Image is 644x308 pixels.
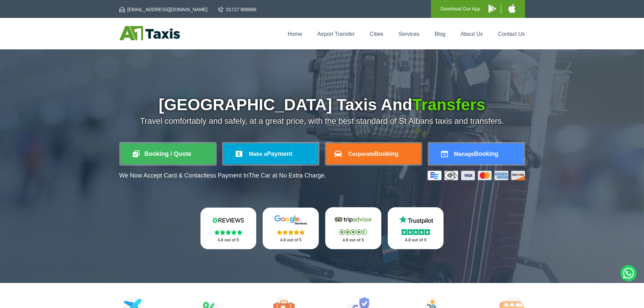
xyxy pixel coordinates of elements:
span: Corporate [348,151,374,157]
p: 4.8 out of 5 [208,236,249,244]
a: Airport Transfer [317,31,355,37]
p: 4.8 out of 5 [333,236,374,244]
a: Trustpilot Stars 4.8 out of 5 [388,207,444,249]
a: Google Stars 4.8 out of 5 [263,208,319,249]
img: Reviews.io [208,215,248,225]
span: Make a [249,151,267,157]
img: A1 Taxis Android App [488,4,496,13]
p: 4.8 out of 5 [270,236,311,244]
a: Tripadvisor Stars 4.8 out of 5 [325,207,381,249]
img: Tripadvisor [333,215,374,225]
img: Stars [402,229,430,235]
a: Contact Us [498,31,525,37]
span: Manage [454,151,474,157]
p: We Now Accept Card & Contactless Payment In [119,172,326,179]
img: Stars [339,229,367,235]
a: Reviews.io Stars 4.8 out of 5 [200,208,257,249]
a: Make aPayment [223,143,318,164]
a: Home [288,31,302,37]
a: CorporateBooking [326,143,421,164]
a: Cities [370,31,383,37]
p: Travel comfortably and safely, at a great price, with the best standard of St Albans taxis and tr... [119,116,525,126]
img: A1 Taxis iPhone App [508,4,516,13]
img: Trustpilot [396,215,436,225]
img: Stars [214,230,242,235]
p: 4.8 out of 5 [395,236,436,244]
img: Credit And Debit Cards [428,171,525,180]
a: 01727 866666 [218,6,257,13]
a: Services [399,31,419,37]
img: Google [270,215,311,225]
span: The Car at No Extra Charge. [248,172,326,179]
a: About Us [461,31,483,37]
p: Download Our App [440,5,480,13]
a: Booking / Quote [121,143,215,164]
a: [EMAIL_ADDRESS][DOMAIN_NAME] [119,6,208,13]
img: Stars [277,230,305,235]
a: Blog [434,31,445,37]
a: ManageBooking [429,143,524,164]
span: Transfers [412,96,485,114]
h1: [GEOGRAPHIC_DATA] Taxis And [119,97,525,113]
img: A1 Taxis St Albans LTD [119,26,180,40]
